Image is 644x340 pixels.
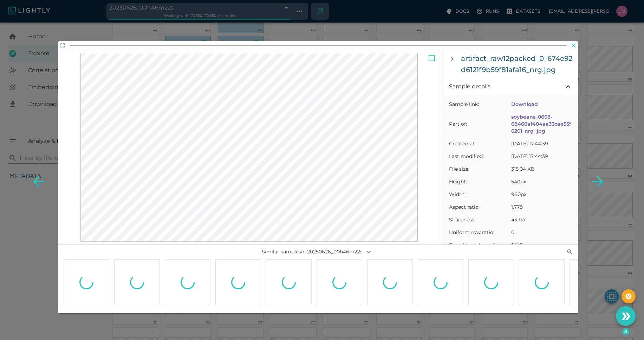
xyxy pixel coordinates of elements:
[423,50,440,67] span: Select sample
[449,153,510,160] span: Last modified:
[232,246,405,258] p: Similar samples in 20250626_00h46m22s
[511,114,571,134] a: soybeans_0608-68466af404aa33cae55f6201_nrg_jpg
[449,101,510,108] span: Sample link:
[511,191,572,198] span: 960px
[511,216,572,223] span: 45.137
[449,203,510,210] span: Aspect ratio:
[622,328,629,335] span: 8
[511,101,538,107] a: Download
[570,41,578,49] button: Close overlay
[622,289,636,303] button: Reset the selection of samples
[511,165,572,172] span: 315.04 KB
[443,78,578,95] div: Sample details
[616,306,636,326] button: Use the 8 selected samples as the basis for your new tag
[449,165,510,172] span: File size:
[446,53,458,65] button: Hide sample details
[449,241,510,248] span: Signal to noise ratio:
[449,82,564,91] span: Sample details
[511,241,572,248] span: 2.145
[511,140,572,147] span: [DATE] 17:44:39
[449,216,510,223] span: Sharpness:
[511,153,572,160] span: [DATE] 17:44:39
[449,178,510,185] span: Height:
[461,53,575,75] h6: artifact_raw12packed_0_674e92d6121f9b59f81afa16_nrg.jpg
[449,229,510,236] span: Uniform row ratio:
[449,140,510,147] span: Created at:
[449,191,510,198] span: Width:
[511,229,572,236] span: 0
[511,178,572,185] span: 540px
[58,41,66,49] button: View full details
[449,120,510,127] span: Part of:
[511,203,572,210] span: 1.778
